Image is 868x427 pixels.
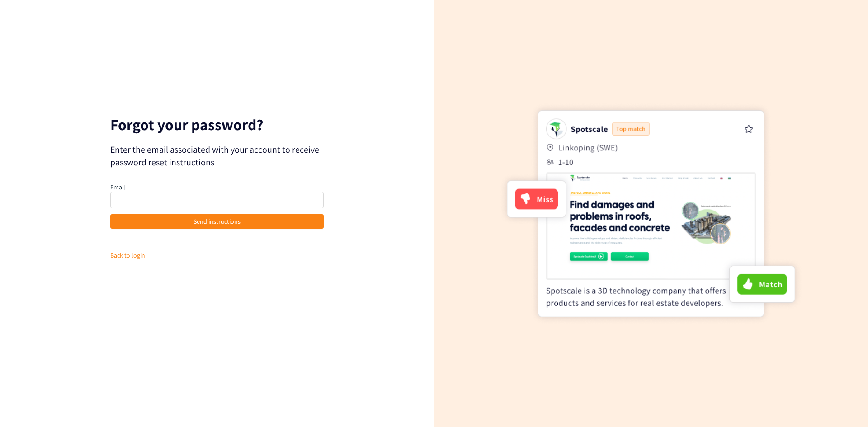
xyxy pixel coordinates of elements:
[110,183,125,191] label: Email
[110,143,324,169] p: Enter the email associated with your account to receive password reset instructions
[110,117,324,132] p: Forgot your password?
[193,216,241,226] span: Send instructions
[110,251,145,259] a: Back to login
[110,214,324,229] button: Send instructions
